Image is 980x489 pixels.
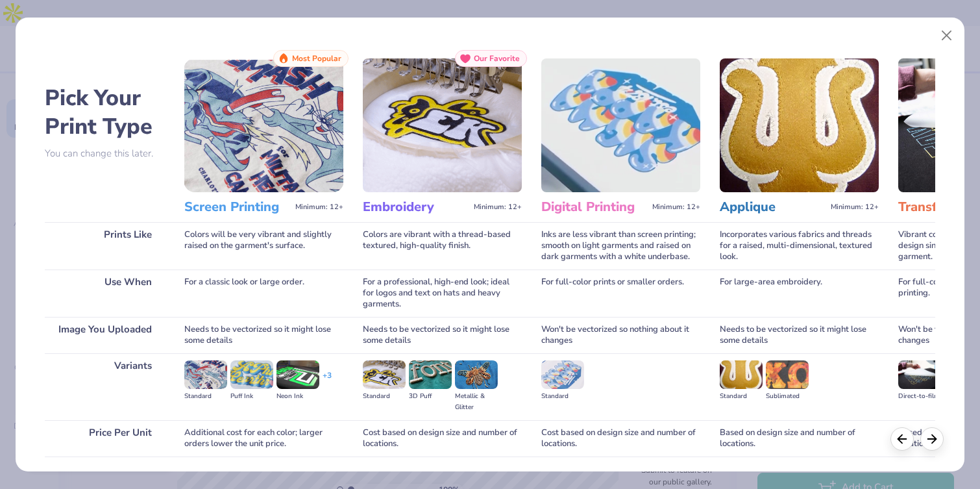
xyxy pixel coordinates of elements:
div: Sublimated [766,391,809,402]
img: Standard [363,360,406,389]
div: Additional cost for each color; larger orders lower the unit price. [184,420,343,457]
img: Standard [184,360,227,389]
span: Minimum: 12+ [295,203,343,212]
div: + 3 [323,370,332,392]
p: You can change this later. [45,148,165,159]
span: Most Popular [292,54,341,63]
div: Cost based on design size and number of locations. [541,420,700,457]
img: Applique [720,58,879,192]
span: Minimum: 12+ [652,203,700,212]
div: 3D Puff [409,391,452,402]
div: For large-area embroidery. [720,270,879,317]
div: Standard [363,391,406,402]
button: Close [935,23,959,48]
span: Our Favorite [474,54,520,63]
img: Standard [720,360,763,389]
div: Puff Ink [230,391,273,402]
div: Price Per Unit [45,420,165,457]
div: Standard [541,391,584,402]
div: For a professional, high-end look; ideal for logos and text on hats and heavy garments. [363,270,522,317]
img: Sublimated [766,360,809,389]
div: Based on design size and number of locations. [720,420,879,457]
img: Neon Ink [276,360,319,389]
h3: Embroidery [363,199,469,216]
div: Neon Ink [276,391,319,402]
img: Standard [541,360,584,389]
span: Minimum: 12+ [831,203,879,212]
div: Standard [184,391,227,402]
span: Minimum: 12+ [474,203,522,212]
div: For a classic look or large order. [184,270,343,317]
div: Needs to be vectorized so it might lose some details [363,317,522,353]
div: Standard [720,391,763,402]
div: Colors are vibrant with a thread-based textured, high-quality finish. [363,222,522,270]
div: Won't be vectorized so nothing about it changes [541,317,700,353]
div: Cost based on design size and number of locations. [363,420,522,457]
h3: Applique [720,199,826,216]
div: For full-color prints or smaller orders. [541,270,700,317]
div: Colors will be very vibrant and slightly raised on the garment's surface. [184,222,343,270]
img: Digital Printing [541,58,700,192]
div: Variants [45,353,165,420]
img: Metallic & Glitter [455,360,498,389]
img: 3D Puff [409,360,452,389]
img: Puff Ink [230,360,273,389]
div: Image You Uploaded [45,317,165,353]
img: Embroidery [363,58,522,192]
div: Metallic & Glitter [455,391,498,413]
h3: Screen Printing [184,199,290,216]
div: Needs to be vectorized so it might lose some details [720,317,879,353]
div: Use When [45,270,165,317]
div: Needs to be vectorized so it might lose some details [184,317,343,353]
div: Direct-to-film [898,391,941,402]
div: Prints Like [45,222,165,270]
h2: Pick Your Print Type [45,84,165,141]
div: Incorporates various fabrics and threads for a raised, multi-dimensional, textured look. [720,222,879,270]
h3: Digital Printing [541,199,647,216]
div: Inks are less vibrant than screen printing; smooth on light garments and raised on dark garments ... [541,222,700,270]
img: Screen Printing [184,58,343,192]
img: Direct-to-film [898,360,941,389]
